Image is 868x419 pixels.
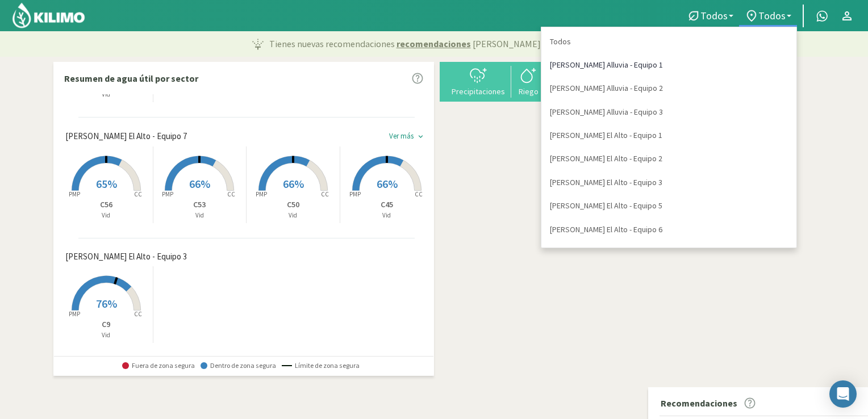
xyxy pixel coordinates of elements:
[389,132,414,141] div: Ver más
[397,37,471,51] span: recomendaciones
[340,211,434,220] p: Vid
[64,72,198,85] p: Resumen de agua útil por sector
[60,90,153,99] p: Vid
[349,190,361,198] tspan: PMP
[541,241,796,265] a: [PERSON_NAME] El Alto - Equipo 7
[153,199,247,211] p: C53
[541,194,796,217] a: [PERSON_NAME] El Alto - Equipo 5
[758,10,786,22] span: Todos
[122,362,195,370] span: Fuera de zona segura
[541,30,796,53] a: Todos
[282,362,360,370] span: Límite de zona segura
[247,199,340,211] p: C50
[829,380,857,408] div: Open Intercom Messenger
[541,100,796,124] a: [PERSON_NAME] Alluvia - Equipo 3
[60,319,153,330] p: C9
[449,87,508,95] div: Precipitaciones
[473,37,541,51] span: [PERSON_NAME]
[65,130,187,143] span: [PERSON_NAME] El Alto - Equipo 7
[377,177,398,191] span: 66%
[340,199,434,211] p: C45
[96,296,117,311] span: 76%
[69,190,80,198] tspan: PMP
[283,177,304,191] span: 66%
[134,310,142,318] tspan: CC
[269,37,541,51] p: Tienes nuevas recomendaciones
[247,211,340,220] p: Vid
[60,211,153,220] p: Vid
[228,190,236,198] tspan: CC
[321,190,329,198] tspan: CC
[515,87,542,95] div: Riego
[65,250,187,263] span: [PERSON_NAME] El Alto - Equipo 3
[415,190,423,198] tspan: CC
[162,190,173,198] tspan: PMP
[134,190,142,198] tspan: CC
[511,66,545,96] button: Riego
[96,177,117,191] span: 65%
[153,211,247,220] p: Vid
[189,177,210,191] span: 66%
[541,124,796,147] a: [PERSON_NAME] El Alto - Equipo 1
[60,199,153,211] p: C56
[416,132,425,141] div: keyboard_arrow_down
[11,2,86,29] img: Kilimo
[541,218,796,241] a: [PERSON_NAME] El Alto - Equipo 6
[541,147,796,170] a: [PERSON_NAME] El Alto - Equipo 2
[256,190,267,198] tspan: PMP
[69,310,80,318] tspan: PMP
[541,171,796,194] a: [PERSON_NAME] El Alto - Equipo 3
[700,10,728,22] span: Todos
[541,53,796,77] a: [PERSON_NAME] Alluvia - Equipo 1
[445,66,511,96] button: Precipitaciones
[201,362,276,370] span: Dentro de zona segura
[60,330,153,340] p: Vid
[541,77,796,100] a: [PERSON_NAME] Alluvia - Equipo 2
[661,396,737,410] p: Recomendaciones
